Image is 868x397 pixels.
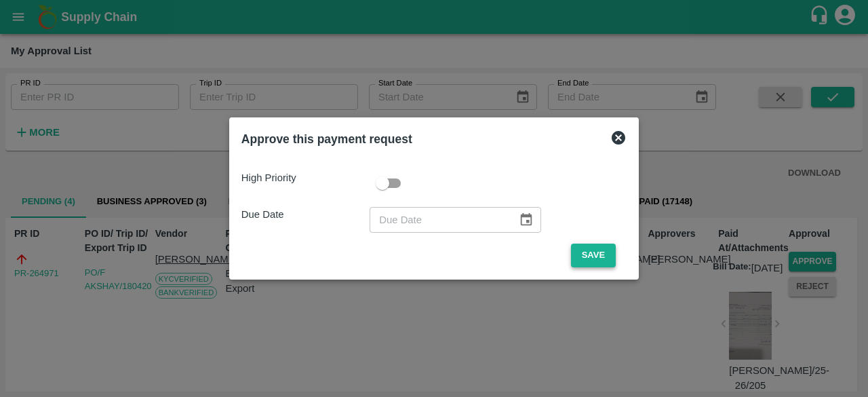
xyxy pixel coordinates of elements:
button: Choose date [513,207,539,233]
input: Due Date [370,207,508,233]
button: Save [571,244,616,267]
b: Approve this payment request [241,132,412,146]
p: Due Date [241,207,370,222]
p: High Priority [241,170,370,185]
